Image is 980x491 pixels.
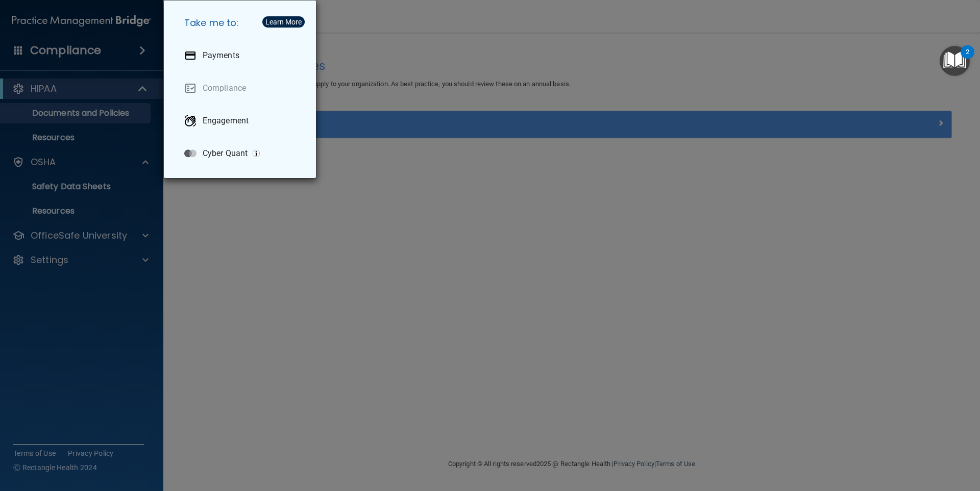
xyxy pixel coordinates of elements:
[176,74,308,102] a: Compliance
[203,148,248,159] p: Cyber Quant
[966,52,969,65] div: 2
[176,9,308,37] h5: Take me to:
[262,16,305,28] button: Learn More
[203,50,239,61] p: Payments
[176,107,308,135] a: Engagement
[176,139,308,168] a: Cyber Quant
[265,18,302,25] div: Learn More
[940,46,970,76] button: Open Resource Center, 2 new notifications
[203,116,249,126] p: Engagement
[929,421,968,459] iframe: Drift Widget Chat Controller
[176,41,308,70] a: Payments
